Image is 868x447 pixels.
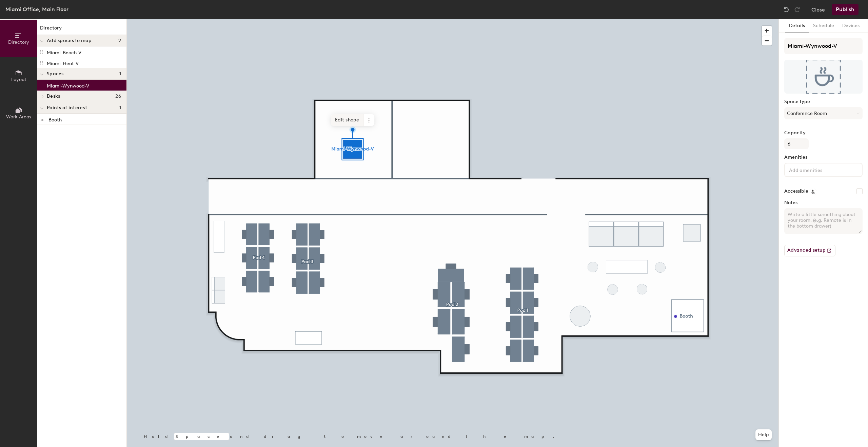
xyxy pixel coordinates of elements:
[8,39,29,45] span: Directory
[811,4,825,15] button: Close
[115,94,121,99] span: 26
[11,77,26,82] span: Layout
[119,71,121,77] span: 1
[784,60,863,94] img: The space named Miami-Wynwood-V
[794,6,801,13] img: Redo
[784,189,808,194] label: Accessible
[809,19,838,33] button: Schedule
[47,38,92,43] span: Add spaces to map
[832,4,859,15] button: Publish
[331,114,363,126] span: Edit shape
[755,429,772,440] button: Help
[783,6,790,13] img: Undo
[37,24,126,35] h1: Directory
[784,245,835,256] button: Advanced setup
[48,115,62,123] p: Booth
[47,94,60,99] span: Desks
[47,59,79,66] p: Miami-Heat-V
[784,130,863,136] label: Capacity
[5,5,68,14] div: Miami Office, Main Floor
[47,48,81,56] p: Miami-Beach-V
[784,99,863,104] label: Space type
[785,19,809,33] button: Details
[784,155,863,160] label: Amenities
[47,81,89,89] p: Miami-Wynwood-V
[47,71,64,77] span: Spaces
[788,166,849,174] input: Add amenities
[118,38,121,43] span: 2
[784,200,863,206] label: Notes
[47,105,87,111] span: Points of interest
[119,105,121,111] span: 1
[838,19,864,33] button: Devices
[6,114,31,120] span: Work Areas
[784,107,863,119] button: Conference Room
